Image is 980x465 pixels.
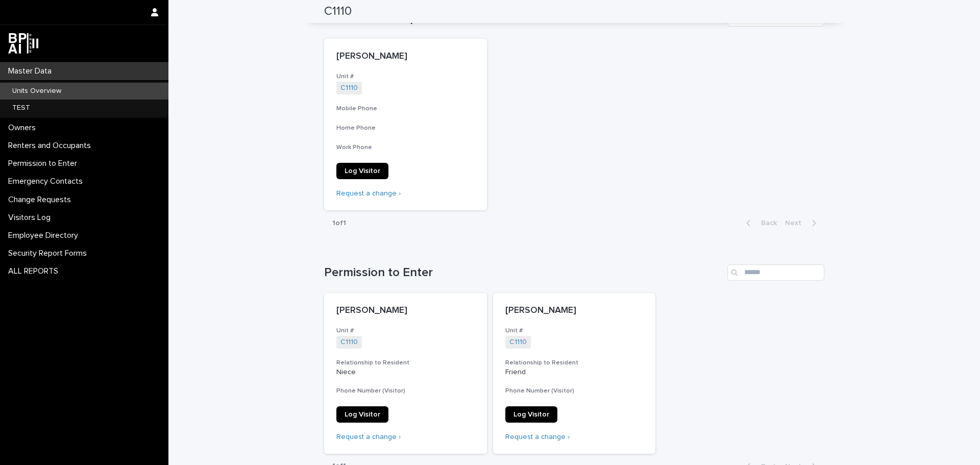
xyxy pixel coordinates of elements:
img: dwgmcNfxSF6WIOOXiGgu [8,33,38,54]
p: [PERSON_NAME] [336,51,475,62]
p: Niece [336,368,475,377]
span: Log Visitor [345,411,380,418]
h3: Unit # [336,72,475,81]
p: Units Overview [4,87,69,95]
h3: Phone Number (Visitor) [336,387,475,395]
a: Log Visitor [336,406,388,423]
p: ALL REPORTS [4,266,66,276]
a: [PERSON_NAME]Unit #C1110 Relationship to ResidentNiecePhone Number (Visitor)Log VisitorRequest a ... [324,293,487,454]
a: Log Visitor [336,163,388,179]
a: Request a change › [336,190,401,197]
p: Permission to Enter [4,159,85,168]
h3: Unit # [336,327,475,335]
h3: Relationship to Resident [336,359,475,367]
span: Log Visitor [345,167,380,175]
input: Search [727,264,824,281]
a: C1110 [340,84,358,92]
a: Log Visitor [505,406,557,423]
p: [PERSON_NAME] [336,305,475,316]
button: Next [781,218,824,228]
button: Back [738,218,781,228]
p: Visitors Log [4,213,59,223]
a: C1110 [340,338,358,347]
p: Owners [4,123,44,133]
h3: Unit # [505,327,644,335]
a: C1110 [509,338,527,347]
h2: C1110 [324,4,352,19]
a: Request a change › [505,433,570,440]
span: Back [755,219,777,227]
p: Friend [505,368,644,377]
p: Change Requests [4,195,79,205]
p: Employee Directory [4,231,86,240]
h1: Permission to Enter [324,265,723,280]
p: Emergency Contacts [4,177,91,186]
a: [PERSON_NAME]Unit #C1110 Relationship to ResidentFriendPhone Number (Visitor)Log VisitorRequest a... [493,293,656,454]
p: TEST [4,104,38,112]
span: Next [785,219,807,227]
h3: Phone Number (Visitor) [505,387,644,395]
h3: Mobile Phone [336,105,475,113]
p: Renters and Occupants [4,141,99,151]
p: 1 of 1 [324,211,354,236]
p: Master Data [4,66,60,76]
a: [PERSON_NAME]Unit #C1110 Mobile PhoneHome PhoneWork PhoneLog VisitorRequest a change › [324,39,487,210]
span: Log Visitor [513,411,549,418]
a: Request a change › [336,433,401,440]
h3: Work Phone [336,143,475,152]
p: Security Report Forms [4,249,95,258]
h3: Relationship to Resident [505,359,644,367]
h3: Home Phone [336,124,475,132]
p: [PERSON_NAME] [505,305,644,316]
